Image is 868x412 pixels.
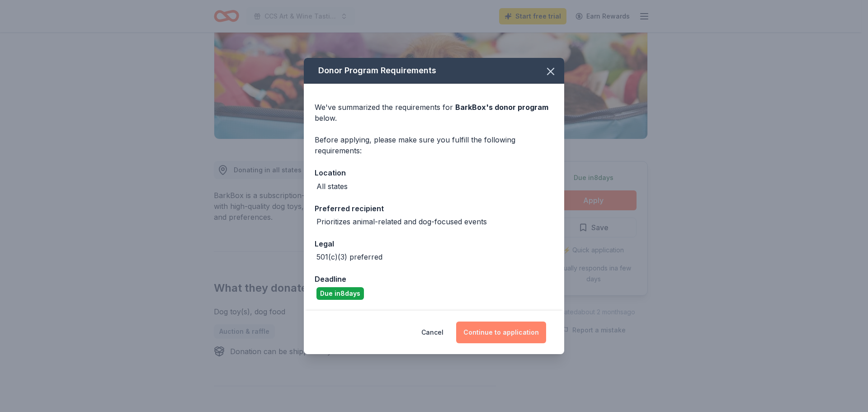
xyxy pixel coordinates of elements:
[304,58,564,84] div: Donor Program Requirements
[315,102,553,123] div: We've summarized the requirements for below.
[316,287,364,300] div: Due in 8 days
[315,134,553,156] div: Before applying, please make sure you fulfill the following requirements:
[315,273,553,285] div: Deadline
[455,103,548,112] span: BarkBox 's donor program
[316,216,487,227] div: Prioritizes animal-related and dog-focused events
[315,167,553,179] div: Location
[456,322,546,343] button: Continue to application
[316,181,348,192] div: All states
[316,251,382,262] div: 501(c)(3) preferred
[315,203,553,214] div: Preferred recipient
[315,238,553,250] div: Legal
[421,322,443,343] button: Cancel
